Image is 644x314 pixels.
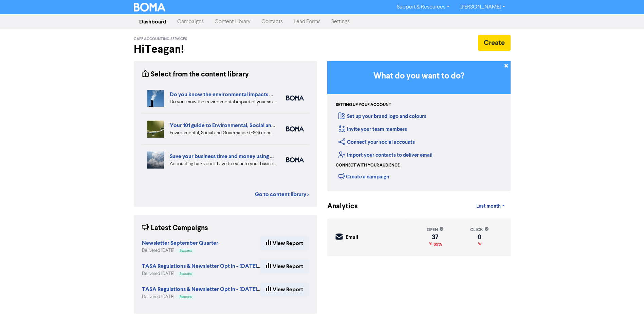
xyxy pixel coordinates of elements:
strong: TASA Regulations & Newsletter Opt In - [DATE] (Duplicated) (Duplicated) [142,286,321,293]
h2: Hi Teagan ! [134,43,317,56]
span: Success [180,249,192,252]
div: Do you know the environmental impact of your small business? We highlight four ways you can under... [170,99,276,106]
img: BOMA Logo [134,3,166,12]
a: Connect your social accounts [338,139,415,145]
img: boma [286,126,304,132]
a: TASA Regulations & Newsletter Opt In - [DATE] (Duplicated) (Duplicated) [142,287,321,292]
div: click [470,227,489,233]
div: Email [346,234,358,242]
div: Latest Campaigns [142,223,208,233]
div: Delivered [DATE] [142,247,218,254]
div: Connect with your audience [336,162,400,169]
a: Newsletter September Quarter [142,241,218,246]
strong: Newsletter September Quarter [142,240,218,246]
span: 89% [432,242,442,247]
div: Select from the content library [142,69,249,80]
a: View Report [260,259,309,274]
div: 0 [470,234,489,240]
a: [PERSON_NAME] [455,2,510,13]
a: Import your contacts to deliver email [338,152,433,158]
a: View Report [260,236,309,250]
a: Dashboard [134,15,172,29]
span: Success [180,272,192,276]
div: Setting up your account [336,102,391,108]
div: 37 [427,234,444,240]
div: Accounting tasks don’t have to eat into your business time. With the right cloud accounting softw... [170,160,276,168]
a: Do you know the environmental impacts of your business? [170,91,311,98]
a: Contacts [256,15,288,29]
div: Analytics [327,201,349,212]
a: View Report [260,282,309,297]
a: Your 101 guide to Environmental, Social and Governance (ESG) [170,122,320,129]
a: Save your business time and money using cloud accounting [170,153,313,160]
a: Last month [471,199,510,213]
div: Delivered [DATE] [142,294,260,300]
strong: TASA Regulations & Newsletter Opt In - [DATE] (Duplicated) [142,263,289,269]
img: boma [286,95,304,101]
span: Cape Accounting Services [134,37,187,41]
div: Delivered [DATE] [142,271,260,277]
a: Lead Forms [288,15,326,29]
a: Set up your brand logo and colours [338,113,426,120]
button: Create [478,35,511,51]
div: Getting Started in BOMA [327,61,511,191]
a: Go to content library > [255,190,309,198]
a: Settings [326,15,355,29]
a: Campaigns [172,15,209,29]
h3: What do you want to do? [337,71,500,81]
a: TASA Regulations & Newsletter Opt In - [DATE] (Duplicated) [142,264,289,269]
span: Success [180,295,192,299]
a: Support & Resources [391,2,455,13]
a: Content Library [209,15,256,29]
iframe: Chat Widget [610,281,644,314]
a: Invite your team members [338,126,407,133]
div: open [427,227,444,233]
div: Environmental, Social and Governance (ESG) concerns are a vital part of running a business. Our 1... [170,129,276,137]
span: Last month [476,203,501,209]
div: Create a campaign [338,171,389,181]
img: boma_accounting [286,157,304,162]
